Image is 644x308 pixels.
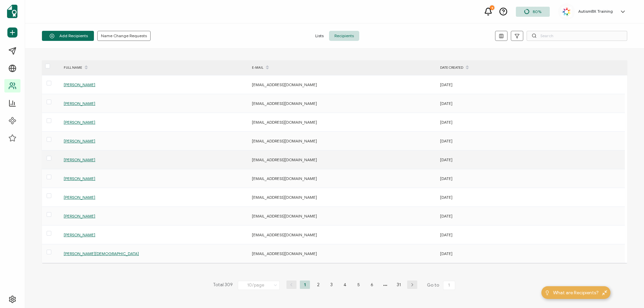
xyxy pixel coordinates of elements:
[440,213,452,219] span: [DATE]
[252,101,317,106] span: [EMAIL_ADDRESS][DOMAIN_NAME]
[213,281,233,290] span: Total 309
[64,213,95,219] span: [PERSON_NAME]
[64,82,95,87] span: [PERSON_NAME]
[64,138,95,143] span: [PERSON_NAME]
[60,62,249,73] div: FULL NAME
[553,289,599,296] span: What are Recipients?
[300,281,310,289] li: 1
[42,31,94,41] button: Add Recipients
[101,34,147,38] span: Name Change Requests
[490,5,494,10] div: 9
[440,157,452,162] span: [DATE]
[427,281,457,290] span: Go to
[7,5,17,18] img: sertifier-logomark-colored.svg
[252,251,317,256] span: [EMAIL_ADDRESS][DOMAIN_NAME]
[238,281,280,290] input: Select
[64,157,95,162] span: [PERSON_NAME]
[64,232,95,237] span: [PERSON_NAME]
[440,195,452,200] span: [DATE]
[561,7,572,17] img: 55acd4ea-2246-4d5a-820f-7ee15f166b00.jpg
[310,31,329,41] span: Lists
[249,62,437,73] div: E-MAIL
[440,120,452,125] span: [DATE]
[578,9,613,14] h5: AutismBX Training
[252,195,317,200] span: [EMAIL_ADDRESS][DOMAIN_NAME]
[533,9,541,14] span: 80%
[313,281,323,289] li: 2
[527,31,627,41] input: Search
[440,251,452,256] span: [DATE]
[610,276,644,308] iframe: Chat Widget
[327,281,337,289] li: 3
[64,176,95,181] span: [PERSON_NAME]
[64,120,95,125] span: [PERSON_NAME]
[64,251,139,256] span: [PERSON_NAME][DEMOGRAPHIC_DATA]
[329,31,359,41] span: Recipients
[437,62,625,73] div: DATE CREATED
[394,281,404,289] li: 31
[64,101,95,106] span: [PERSON_NAME]
[440,138,452,143] span: [DATE]
[440,82,452,87] span: [DATE]
[252,82,317,87] span: [EMAIL_ADDRESS][DOMAIN_NAME]
[252,232,317,237] span: [EMAIL_ADDRESS][DOMAIN_NAME]
[367,281,377,289] li: 6
[252,138,317,143] span: [EMAIL_ADDRESS][DOMAIN_NAME]
[340,281,350,289] li: 4
[602,290,607,295] img: minimize-icon.svg
[252,157,317,162] span: [EMAIL_ADDRESS][DOMAIN_NAME]
[252,120,317,125] span: [EMAIL_ADDRESS][DOMAIN_NAME]
[440,101,452,106] span: [DATE]
[64,195,95,200] span: [PERSON_NAME]
[252,176,317,181] span: [EMAIL_ADDRESS][DOMAIN_NAME]
[354,281,364,289] li: 5
[97,31,151,41] button: Name Change Requests
[252,213,317,219] span: [EMAIL_ADDRESS][DOMAIN_NAME]
[440,176,452,181] span: [DATE]
[440,232,452,237] span: [DATE]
